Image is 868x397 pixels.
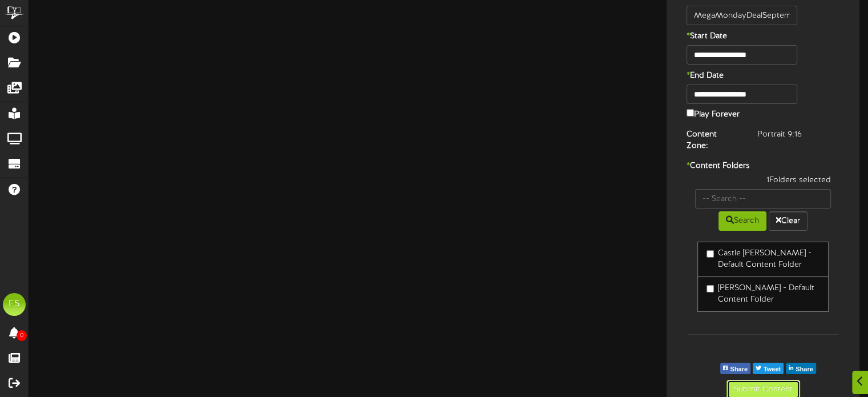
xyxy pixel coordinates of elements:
button: Share [786,363,816,374]
span: Share [728,363,750,376]
label: Start Date [678,31,792,42]
span: 0 [17,330,27,341]
input: Title of this Content [687,6,797,25]
div: Portrait 9:16 [749,129,848,141]
div: FS [3,293,26,316]
span: Tweet [761,363,783,376]
button: Clear [769,211,808,231]
div: 1 Folders selected [687,175,839,189]
button: Tweet [753,363,784,374]
input: Play Forever [687,109,694,117]
input: -- Search -- [695,189,831,208]
span: Share [793,363,815,376]
label: Castle [PERSON_NAME] - Default Content Folder [706,248,819,271]
input: [PERSON_NAME] - Default Content Folder [706,285,714,292]
label: Content Zone: [678,129,749,152]
button: Search [718,211,766,231]
label: Play Forever [687,107,740,121]
button: Share [720,363,750,374]
label: Content Folders [678,161,848,172]
label: End Date [678,70,792,82]
label: [PERSON_NAME] - Default Content Folder [706,283,819,306]
input: Castle [PERSON_NAME] - Default Content Folder [706,250,714,258]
